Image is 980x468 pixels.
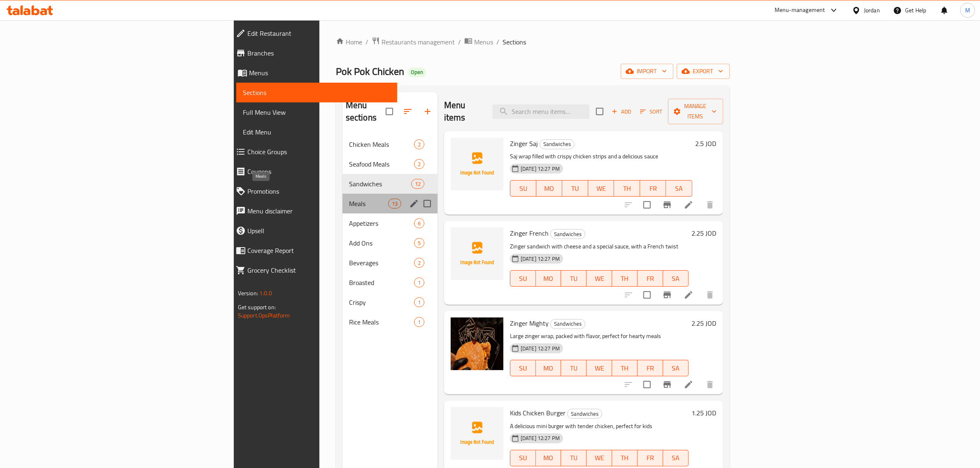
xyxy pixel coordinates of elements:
button: TU [561,360,587,376]
span: Meals [349,199,388,209]
div: items [414,278,424,287]
span: Sandwiches [540,139,574,149]
span: Sort [640,107,663,116]
span: import [627,66,667,76]
button: WE [587,450,612,466]
span: Sections [503,37,526,47]
span: 1 [414,279,424,287]
span: Pok Pok Chicken [336,62,404,81]
span: export [683,66,723,76]
span: Beverages [349,258,414,268]
a: Restaurants management [372,37,455,47]
button: TH [614,180,640,197]
span: 1.0.0 [260,288,272,299]
span: Version: [238,288,258,299]
div: Chicken Meals2 [342,134,438,154]
p: Saj wrap filled with crispy chicken strips and a delicious sauce [510,151,692,162]
div: Jordan [864,6,880,15]
span: M [965,6,970,15]
span: MO [540,183,559,195]
span: TU [564,452,583,464]
span: Seafood Meals [349,159,414,169]
span: Select to update [638,286,656,304]
span: Menus [249,68,391,78]
h6: 2.25 JOD [692,317,717,329]
span: 2 [414,141,424,148]
span: FR [641,273,660,285]
p: Large zinger wrap, packed with flavor, perfect for hearty meals [510,331,689,341]
div: Beverages2 [342,253,438,273]
div: Add Ons [349,238,414,248]
span: Coverage Report [247,246,391,255]
span: WE [590,452,609,464]
span: SU [514,183,533,195]
span: SU [514,362,533,374]
span: FR [643,183,663,195]
span: WE [591,183,611,195]
span: Promotions [247,186,391,196]
button: Branch-specific-item [657,195,677,215]
span: Sandwiches [349,179,411,189]
span: Add item [608,105,635,118]
span: TH [617,183,637,195]
span: Sandwiches [551,319,585,329]
button: Add [608,105,635,118]
span: Upsell [247,226,391,236]
div: items [388,199,401,209]
span: Sections [243,88,391,97]
h6: 2.25 JOD [692,227,717,239]
div: Broasted [349,278,414,287]
span: Chicken Meals [349,139,414,149]
p: Zinger sandwich with cheese and a special sauce, with a French twist [510,241,689,252]
span: WE [590,362,609,374]
span: [DATE] 12:27 PM [517,434,563,442]
button: SA [663,270,689,287]
span: Menu disclaimer [247,206,391,216]
span: Crispy [349,297,414,307]
nav: breadcrumb [336,37,730,47]
button: FR [638,360,663,376]
nav: Menu sections [342,131,438,335]
span: TU [566,183,585,195]
span: Zinger French [510,227,549,239]
span: Get support on: [238,302,276,313]
button: MO [536,180,562,197]
li: / [458,37,461,47]
a: Menu disclaimer [229,201,398,221]
span: [DATE] 12:27 PM [517,165,563,173]
button: SU [510,180,536,197]
span: Branches [247,48,391,58]
a: Grocery Checklist [229,260,398,280]
a: Promotions [229,181,398,201]
img: Zinger French [451,227,503,280]
button: TH [612,450,638,466]
button: Branch-specific-item [657,285,677,305]
div: Menu-management [775,5,825,15]
span: 2 [414,160,424,168]
button: WE [587,270,612,287]
span: SU [514,273,533,285]
img: Kids Chicken Burger [451,407,503,460]
span: TU [564,273,583,285]
span: TU [564,362,583,374]
span: Zinger Mighty [510,317,549,329]
button: TU [561,450,587,466]
span: Select section [591,103,608,120]
button: edit [408,197,420,210]
span: 2 [414,259,424,267]
span: Select all sections [381,103,398,120]
div: items [414,218,424,228]
span: SA [666,362,685,374]
button: Add section [418,102,438,121]
span: Kids Chicken Burger [510,407,566,419]
span: Manage items [675,101,717,122]
span: Full Menu View [243,107,391,117]
button: WE [588,180,614,197]
button: Sort [638,105,665,118]
span: Rice Meals [349,317,414,327]
div: Crispy1 [342,292,438,312]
